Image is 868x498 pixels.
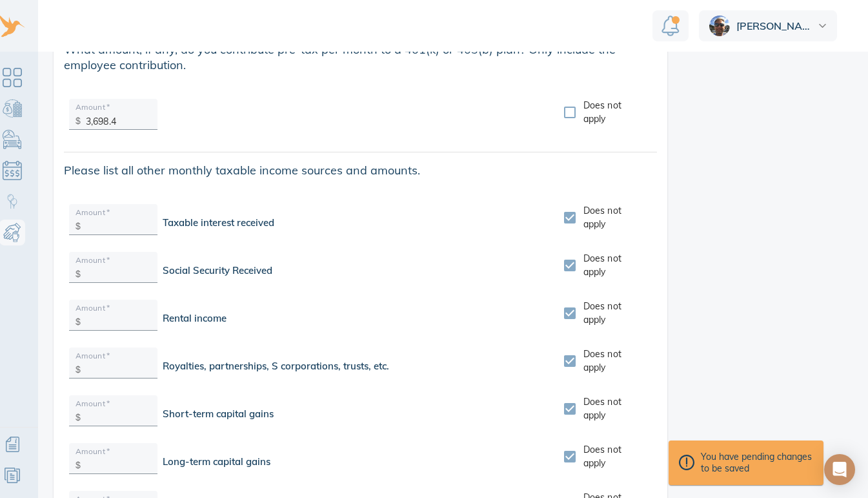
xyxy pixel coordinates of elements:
[76,363,81,377] p: $
[64,42,657,73] span: What amount, if any, do you contribute pre-tax per month to a 401(k) or 403(b) plan? Only include...
[76,399,110,407] label: Amount
[76,220,81,233] p: $
[76,351,110,359] label: Amount
[76,411,81,424] p: $
[163,342,558,390] div: Royalties, partnerships, S corporations, trusts, etc.
[583,443,641,470] span: Does not apply
[709,16,730,36] img: ee2a253455b5a1643214f6bbf30279a1
[76,208,110,216] label: Amount
[76,267,81,281] p: $
[76,256,110,264] label: Amount
[583,348,641,375] span: Does not apply
[76,304,110,311] label: Amount
[64,163,657,178] span: Please list all other monthly taxable income sources and amounts.
[736,21,815,31] span: [PERSON_NAME]
[163,247,558,295] div: Social Security Received
[661,16,680,36] img: Notification
[583,99,641,126] span: Does not apply
[583,204,641,231] span: Does not apply
[163,438,558,486] div: Long-term capital gains
[583,395,641,422] span: Does not apply
[163,199,558,247] div: Taxable interest received
[76,315,81,329] p: $
[679,451,813,475] div: You have pending changes to be saved
[76,459,81,472] p: $
[163,295,558,342] div: Rental income
[818,24,827,28] img: dropdown.svg
[583,252,641,279] span: Does not apply
[76,103,110,110] label: Amount
[583,300,641,327] span: Does not apply
[163,390,558,438] div: Short-term capital gains
[76,447,110,455] label: Amount
[76,114,81,128] p: $
[824,454,855,485] div: Open Intercom Messenger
